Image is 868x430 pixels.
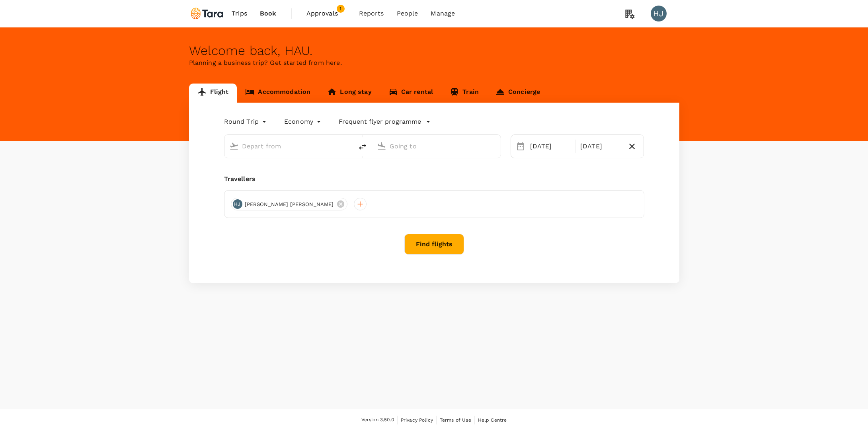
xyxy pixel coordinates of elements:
div: Travellers [224,174,644,184]
input: Going to [390,140,484,152]
div: [DATE] [527,138,573,154]
p: Frequent flyer programme [339,117,421,126]
a: Privacy Policy [401,416,433,424]
span: Approvals [306,9,346,18]
div: HJ [651,6,667,21]
span: [PERSON_NAME] [PERSON_NAME] [240,200,339,208]
span: Book [260,9,277,18]
div: HJ [233,199,242,209]
a: Car rental [380,84,442,103]
span: People [397,9,418,18]
input: Depart from [242,140,336,152]
span: Reports [359,9,384,18]
span: Help Centre [478,417,507,423]
span: Manage [431,9,455,18]
a: Concierge [487,84,548,103]
a: Terms of Use [440,416,471,424]
button: Open [347,145,349,147]
span: 1 [337,5,345,13]
button: Find flights [404,234,464,255]
img: Tara Climate Ltd [189,5,226,22]
button: Open [495,145,497,147]
span: Privacy Policy [401,417,433,423]
span: Terms of Use [440,417,471,423]
span: Trips [232,9,247,18]
div: [DATE] [577,138,624,154]
p: Planning a business trip? Get started from here. [189,58,679,68]
div: Round Trip [224,115,269,128]
div: Economy [284,115,323,128]
a: Accommodation [237,84,319,103]
div: Welcome back , HAU . [189,43,679,58]
div: HJ[PERSON_NAME] [PERSON_NAME] [231,198,347,210]
button: Frequent flyer programme [339,117,431,126]
a: Long stay [319,84,380,103]
span: Version 3.50.0 [361,416,394,424]
a: Help Centre [478,416,507,424]
button: delete [353,137,372,156]
a: Train [441,84,487,103]
a: Flight [189,84,237,103]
